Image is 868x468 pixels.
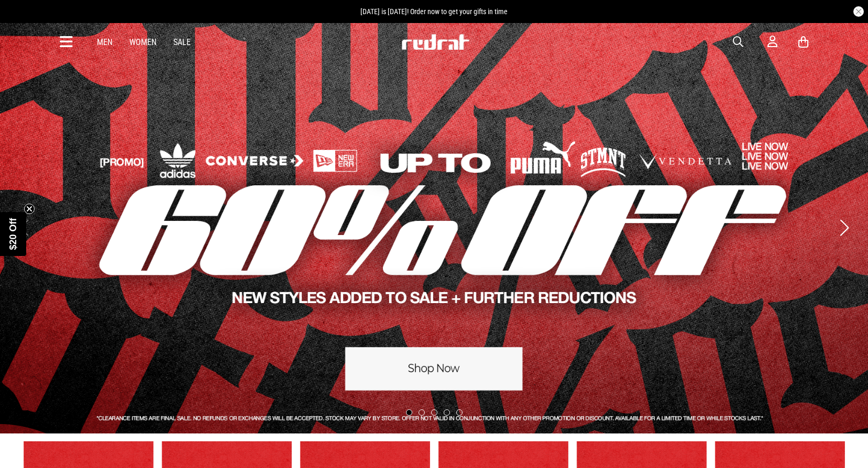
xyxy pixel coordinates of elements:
button: Close teaser [24,204,35,214]
span: $20 Off [8,218,18,250]
button: Next slide [837,216,851,239]
a: Women [129,37,157,47]
img: Redrat logo [401,34,470,50]
span: [DATE] is [DATE]! Order now to get your gifts in time [360,7,508,16]
a: Sale [173,37,191,47]
a: Men [97,37,113,47]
